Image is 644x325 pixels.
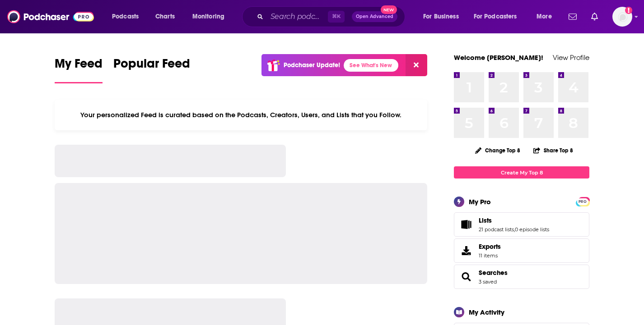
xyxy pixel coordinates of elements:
a: Lists [457,218,475,231]
span: PRO [577,198,588,205]
a: View Profile [553,53,589,62]
button: open menu [186,9,236,24]
span: My Feed [55,56,103,77]
input: Search podcasts, credits, & more... [267,9,328,24]
button: open menu [417,9,470,24]
span: 11 items [479,252,501,259]
button: Share Top 8 [533,142,574,159]
a: Welcome [PERSON_NAME]! [454,53,543,62]
div: Your personalized Feed is curated based on the Podcasts, Creators, Users, and Lists that you Follow. [55,100,427,130]
button: Open AdvancedNew [352,11,397,22]
span: Podcasts [112,10,139,23]
div: My Pro [469,197,491,206]
button: open menu [530,9,563,24]
button: Change Top 8 [470,145,526,156]
a: Exports [454,238,589,263]
span: Logged in as megcassidy [612,7,632,27]
span: Searches [454,265,589,289]
button: Show profile menu [612,7,632,27]
span: For Podcasters [474,10,517,23]
span: More [537,10,552,23]
a: Lists [479,216,549,224]
img: User Profile [612,7,632,27]
svg: Add a profile image [625,7,632,14]
span: New [381,5,397,14]
a: Show notifications dropdown [588,9,602,24]
span: Open Advanced [356,14,393,19]
p: Podchaser Update! [284,61,340,69]
span: Charts [155,10,175,23]
span: ⌘ K [328,11,345,23]
a: Popular Feed [113,56,190,83]
a: See What's New [344,59,398,72]
a: Charts [149,9,180,24]
button: open menu [106,9,150,24]
a: Create My Top 8 [454,166,589,179]
a: 21 podcast lists [479,226,514,233]
span: , [514,226,515,233]
span: Lists [479,216,492,224]
div: My Activity [469,308,504,316]
span: Exports [479,243,501,251]
a: Searches [479,269,508,277]
span: Exports [457,244,475,257]
span: Popular Feed [113,56,190,77]
div: Search podcasts, credits, & more... [251,6,414,27]
a: My Feed [55,56,103,83]
a: PRO [577,198,588,205]
img: Podchaser - Follow, Share and Rate Podcasts [7,8,94,25]
a: Searches [457,270,475,283]
a: 0 episode lists [515,226,549,233]
a: Show notifications dropdown [565,9,580,24]
button: open menu [468,9,530,24]
a: 3 saved [479,279,497,285]
span: For Business [423,10,459,23]
span: Monitoring [192,10,224,23]
span: Lists [454,212,589,237]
